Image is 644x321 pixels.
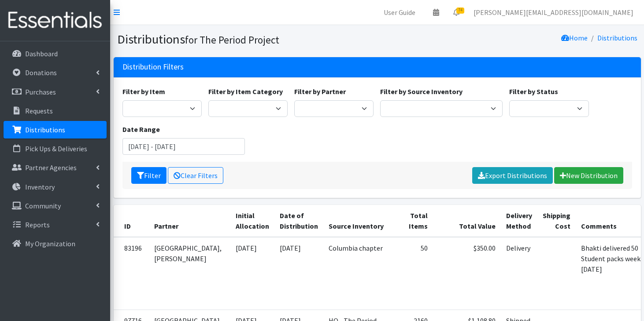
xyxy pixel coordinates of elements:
th: Source Inventory [323,205,400,237]
label: Filter by Partner [294,86,346,97]
p: Pick Ups & Deliveries [25,144,87,153]
p: Donations [25,68,57,77]
p: Purchases [25,88,56,96]
p: Reports [25,220,50,229]
h3: Distribution Filters [122,62,184,72]
a: Purchases [4,83,107,101]
a: Dashboard [4,45,107,62]
a: Partner Agencies [4,159,107,176]
p: Requests [25,106,53,115]
a: 74 [446,4,466,21]
a: Export Distributions [472,167,553,184]
label: Filter by Item Category [208,86,283,97]
th: Total Items [400,205,433,237]
p: Partner Agencies [25,163,77,172]
small: for The Period Project [185,33,279,46]
img: HumanEssentials [4,6,107,35]
p: Distributions [25,125,65,134]
td: Delivery [501,237,537,310]
td: [DATE] [230,237,274,310]
td: 83196 [114,237,149,310]
a: Reports [4,216,107,233]
th: Total Value [433,205,501,237]
label: Filter by Item [122,86,165,97]
th: Shipping Cost [537,205,576,237]
td: Columbia chapter [323,237,400,310]
a: My Organization [4,235,107,252]
td: $350.00 [433,237,501,310]
th: Initial Allocation [230,205,274,237]
a: Distributions [597,33,637,42]
span: 74 [456,7,464,14]
a: [PERSON_NAME][EMAIL_ADDRESS][DOMAIN_NAME] [466,4,640,21]
a: Pick Ups & Deliveries [4,140,107,157]
a: Inventory [4,178,107,196]
td: [DATE] [274,237,323,310]
p: Dashboard [25,49,58,58]
a: New Distribution [554,167,623,184]
a: Donations [4,64,107,81]
p: Inventory [25,182,55,191]
a: Distributions [4,121,107,139]
td: 50 [400,237,433,310]
a: Home [561,33,588,42]
p: My Organization [25,239,75,248]
th: Partner [149,205,230,237]
th: ID [114,205,149,237]
a: Clear Filters [168,167,223,184]
p: Community [25,201,61,210]
a: Community [4,197,107,215]
a: Requests [4,102,107,120]
th: Date of Distribution [274,205,323,237]
a: User Guide [377,4,422,21]
input: January 1, 2011 - December 31, 2011 [122,138,245,155]
label: Filter by Status [509,86,558,97]
button: Filter [131,167,167,184]
td: [GEOGRAPHIC_DATA], [PERSON_NAME] [149,237,230,310]
h1: Distributions [117,32,374,47]
label: Date Range [122,124,160,135]
th: Delivery Method [501,205,537,237]
label: Filter by Source Inventory [380,86,463,97]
